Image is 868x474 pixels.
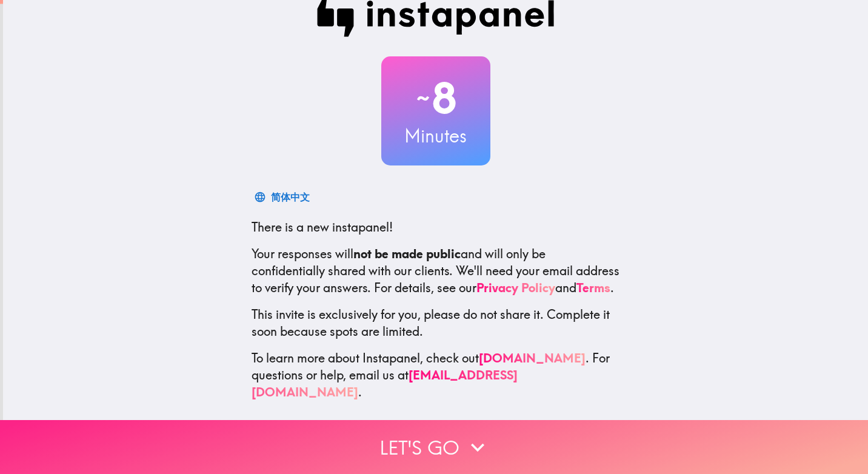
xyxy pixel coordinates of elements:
[576,280,610,295] a: Terms
[252,245,620,296] p: Your responses will and will only be confidentially shared with our clients. We'll need your emai...
[252,367,518,399] a: [EMAIL_ADDRESS][DOMAIN_NAME]
[252,219,393,235] span: There is a new instapanel!
[476,280,555,295] a: Privacy Policy
[271,189,310,205] div: 简体中文
[353,246,461,261] b: not be made public
[415,80,432,116] span: ~
[381,123,490,149] h3: Minutes
[381,73,490,123] h2: 8
[479,350,586,366] a: [DOMAIN_NAME]
[252,306,620,340] p: This invite is exclusively for you, please do not share it. Complete it soon because spots are li...
[252,350,620,401] p: To learn more about Instapanel, check out . For questions or help, email us at .
[252,185,315,209] button: 简体中文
